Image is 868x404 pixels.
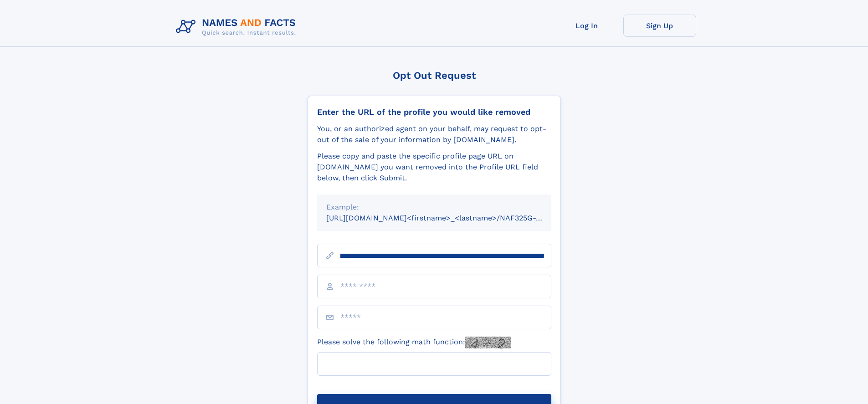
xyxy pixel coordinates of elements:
[317,151,551,184] div: Please copy and paste the specific profile page URL on [DOMAIN_NAME] you want removed into the Pr...
[317,123,551,145] div: You, or an authorized agent on your behalf, may request to opt-out of the sale of your informatio...
[623,15,696,37] a: Sign Up
[326,214,569,222] small: [URL][DOMAIN_NAME]<firstname>_<lastname>/NAF325G-xxxxxxxx
[317,337,511,348] label: Please solve the following math function:
[550,15,623,37] a: Log In
[308,70,561,81] div: Opt Out Request
[326,202,542,213] div: Example:
[172,15,303,39] img: Logo Names and Facts
[317,107,551,117] div: Enter the URL of the profile you would like removed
